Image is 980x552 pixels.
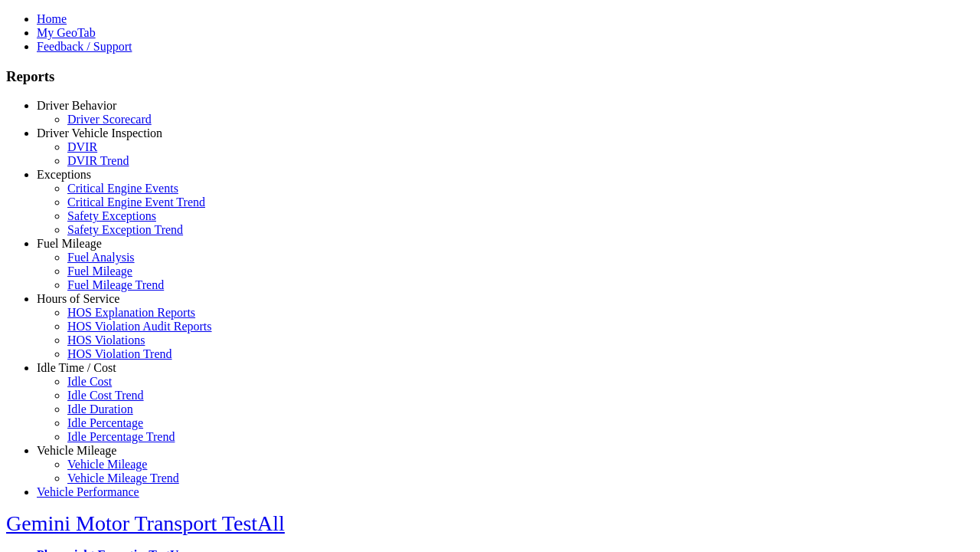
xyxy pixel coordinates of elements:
[67,472,179,485] a: Vehicle Mileage Trend
[67,209,156,222] a: Safety Exceptions
[67,264,132,278] a: Fuel Mileage
[37,444,116,457] a: Vehicle Mileage
[37,99,116,112] a: Driver Behavior
[67,113,152,126] a: Driver Scorecard
[67,182,178,195] a: Critical Engine Events
[67,430,175,443] a: Idle Percentage Trend
[67,154,129,167] a: DVIR Trend
[67,375,112,388] a: Idle Cost
[67,333,145,347] a: HOS Violations
[37,127,162,140] a: Driver Vehicle Inspection
[37,12,67,25] a: Home
[67,251,135,264] a: Fuel Analysis
[37,237,102,250] a: Fuel Mileage
[67,458,147,471] a: Vehicle Mileage
[67,306,195,319] a: HOS Explanation Reports
[37,292,119,305] a: Hours of Service
[67,347,172,360] a: HOS Violation Trend
[67,195,205,209] a: Critical Engine Event Trend
[37,40,132,53] a: Feedback / Support
[67,389,144,402] a: Idle Cost Trend
[37,361,116,374] a: Idle Time / Cost
[67,416,143,429] a: Idle Percentage
[37,168,91,181] a: Exceptions
[67,402,133,416] a: Idle Duration
[6,68,974,85] h3: Reports
[37,485,139,498] a: Vehicle Performance
[67,223,183,236] a: Safety Exception Trend
[67,320,212,333] a: HOS Violation Audit Reports
[37,26,96,39] a: My GeoTab
[67,140,97,153] a: DVIR
[67,278,164,291] a: Fuel Mileage Trend
[6,511,285,535] a: Gemini Motor Transport TestAll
